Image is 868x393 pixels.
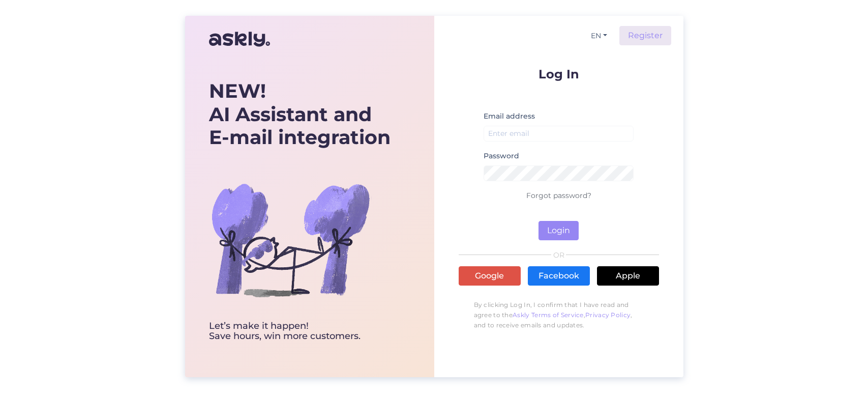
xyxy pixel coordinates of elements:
[484,151,519,161] label: Password
[513,311,584,319] a: Askly Terms of Service
[209,158,372,321] img: bg-askly
[619,26,671,45] a: Register
[538,221,579,240] button: Login
[459,68,659,80] p: Log In
[459,266,521,286] a: Google
[209,79,266,103] b: NEW!
[209,79,391,149] div: AI Assistant and E-mail integration
[597,266,659,286] a: Apple
[587,29,611,43] button: EN
[551,251,566,259] span: OR
[209,27,270,51] img: Askly
[484,111,535,122] label: Email address
[459,295,659,335] p: By clicking Log In, I confirm that I have read and agree to the , , and to receive emails and upd...
[209,321,391,342] div: Let’s make it happen! Save hours, win more customers.
[528,266,590,286] a: Facebook
[526,191,591,200] a: Forgot password?
[484,126,634,142] input: Enter email
[585,311,631,319] a: Privacy Policy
